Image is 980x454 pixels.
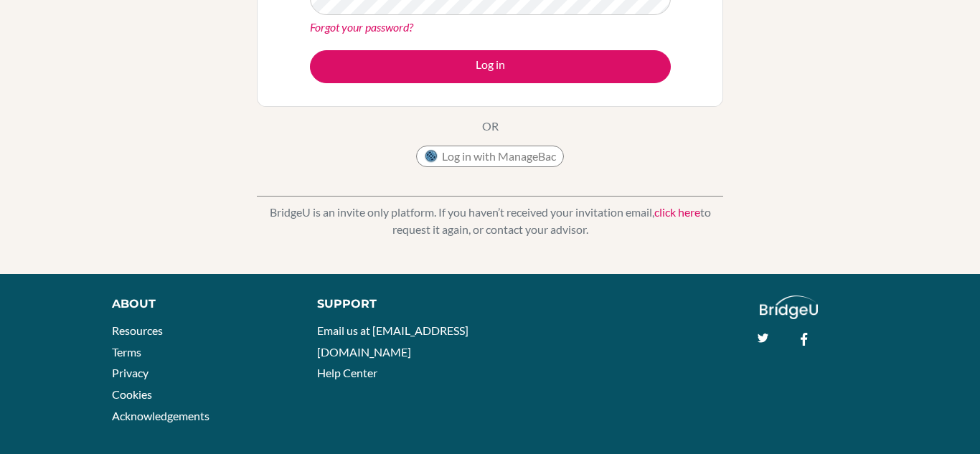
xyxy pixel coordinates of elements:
div: About [112,295,285,313]
a: Cookies [112,387,152,401]
button: Log in [310,50,671,83]
a: Help Center [317,366,377,379]
p: BridgeU is an invite only platform. If you haven’t received your invitation email, to request it ... [257,204,723,238]
p: OR [482,118,499,135]
a: Email us at [EMAIL_ADDRESS][DOMAIN_NAME] [317,323,468,359]
div: Support [317,295,476,313]
a: Terms [112,345,141,359]
a: Forgot your password? [310,20,413,34]
a: Acknowledgements [112,409,209,422]
a: click here [654,205,700,219]
a: Resources [112,323,163,337]
img: logo_white@2x-f4f0deed5e89b7ecb1c2cc34c3e3d731f90f0f143d5ea2071677605dd97b5244.png [760,295,818,319]
a: Privacy [112,366,149,379]
button: Log in with ManageBac [416,146,564,167]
